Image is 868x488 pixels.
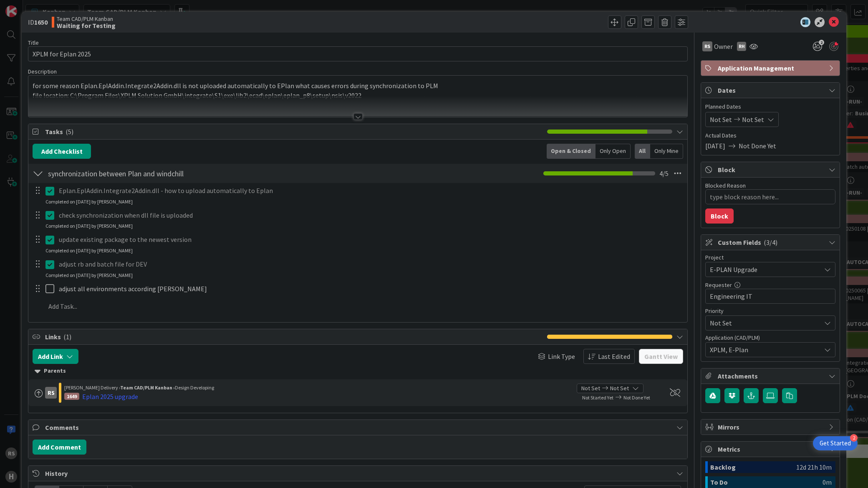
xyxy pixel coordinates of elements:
label: Blocked Reason [705,182,746,189]
div: Open & Closed [547,144,595,159]
p: adjust rb and batch file for DEV [59,259,681,269]
p: check synchronization when dll file is uploaded [59,211,681,220]
span: E-PLAN Upgrade [710,264,817,275]
div: RS [702,41,712,51]
span: History [45,468,672,478]
span: 4 / 5 [659,168,669,178]
span: Not Set [610,384,629,393]
span: Not Set [710,114,732,125]
div: Completed on [DATE] by [PERSON_NAME] [45,198,133,206]
span: Attachments [718,371,825,381]
div: Parents [35,366,681,376]
p: Eplan.EplAddin.Integrate2Addin.dll - how to upload automatically to Eplan [59,186,681,196]
span: ( 1 ) [63,333,71,341]
button: Last Edited [583,349,635,364]
span: Owner [714,41,733,51]
span: Not Set [742,114,764,125]
p: file location: C:\Program Files\XPLM Solution GmbH\integrate\S1\exe\lib2\ecad\eplan\eplan_p8\setu... [33,91,683,100]
p: update existing package to the newest version [59,235,681,244]
div: 2 [850,434,858,442]
span: Planned Dates [705,102,835,111]
div: Get Started [820,439,851,447]
span: Links [45,332,543,342]
span: [PERSON_NAME] Delivery › [64,384,120,391]
label: Title [28,39,39,46]
span: Team CAD/PLM Kanban [57,15,116,22]
span: Actual Dates [705,131,835,140]
span: Not Started Yet [582,394,613,401]
input: type card name here... [28,46,688,61]
label: Requester [705,281,732,289]
span: Description [28,68,57,75]
div: Completed on [DATE] by [PERSON_NAME] [45,272,133,279]
span: Not Done Yet [623,394,650,401]
b: Team CAD/PLM Kanban › [120,384,175,391]
div: Priority [705,308,835,314]
span: ( 5 ) [66,127,73,136]
p: for some reason Eplan.EplAddin.Integrate2Addin.dll is not uploaded automatically to EPlan what ca... [33,81,683,91]
span: Not Set [710,317,817,329]
input: Add Checklist... [45,166,233,181]
div: Project [705,254,835,260]
div: 0m [823,476,832,488]
div: RS [45,387,57,399]
span: Metrics [718,444,825,454]
span: XPLM, E-Plan [710,345,821,355]
div: Only Open [595,144,631,159]
span: Dates [718,85,825,95]
div: Backlog [710,461,796,473]
span: [DATE] [705,141,725,151]
button: Add Comment [33,440,86,455]
div: Only Mine [650,144,683,159]
button: Add Link [33,349,78,364]
div: 12d 21h 10m [796,461,832,473]
span: Custom Fields [718,237,825,247]
div: Open Get Started checklist, remaining modules: 2 [813,436,858,450]
div: 1649 [64,393,79,400]
span: Block [718,165,825,175]
span: Comments [45,422,672,432]
span: Last Edited [598,351,630,361]
div: Completed on [DATE] by [PERSON_NAME] [45,222,133,230]
span: Application Management [718,63,825,73]
span: ID [28,17,48,27]
p: adjust all environments according [PERSON_NAME] [59,284,681,294]
button: Add Checklist [33,144,91,159]
span: Tasks [45,127,543,137]
b: 1650 [34,18,48,26]
div: To Do [710,476,823,488]
span: 2 [819,40,824,45]
span: Link Type [548,351,575,361]
button: Block [705,208,734,224]
div: Application (CAD/PLM) [705,335,835,341]
div: Completed on [DATE] by [PERSON_NAME] [45,247,133,254]
button: Gantt View [639,349,683,364]
div: RH [737,42,746,51]
span: ( 3/4 ) [764,238,777,247]
div: All [635,144,650,159]
span: Design Developing [175,384,214,391]
b: Waiting for Testing [57,22,116,29]
span: Mirrors [718,422,825,432]
span: Not Done Yet [739,141,776,151]
span: Not Set [581,384,600,393]
div: Eplan 2025 upgrade [82,391,138,402]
